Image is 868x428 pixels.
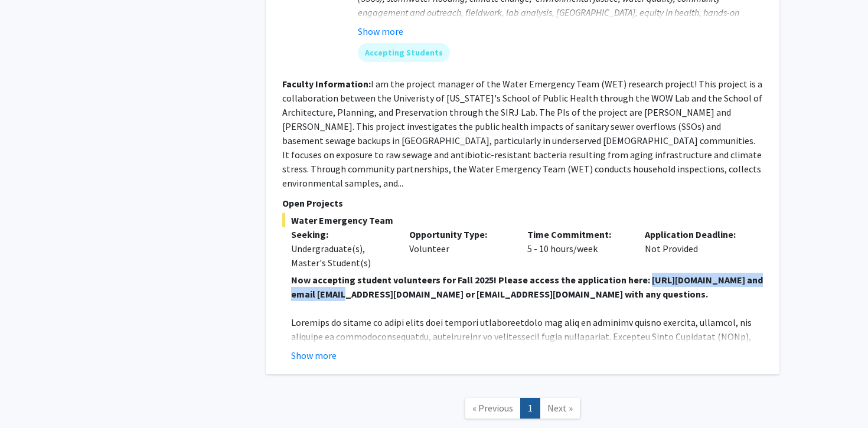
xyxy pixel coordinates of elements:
[409,227,510,241] p: Opportunity Type:
[465,398,521,419] a: Previous Page
[358,24,403,38] button: Show more
[291,348,337,362] button: Show more
[282,78,371,90] b: Faculty Information:
[636,227,754,270] div: Not Provided
[540,398,580,419] a: Next Page
[282,196,763,210] p: Open Projects
[282,213,763,227] span: Water Emergency Team
[291,227,391,241] p: Seeking:
[547,402,573,414] span: Next »
[520,398,540,419] a: 1
[9,375,50,419] iframe: Chat
[400,227,518,270] div: Volunteer
[518,227,637,270] div: 5 - 10 hours/week
[282,78,762,189] fg-read-more: I am the project manager of the Water Emergency Team (WET) research project! This project is a co...
[291,241,391,270] div: Undergraduate(s), Master's Student(s)
[645,227,745,241] p: Application Deadline:
[291,274,763,300] strong: Now accepting student volunteers for Fall 2025! Please access the application here: [URL][DOMAIN_...
[527,227,628,241] p: Time Commitment:
[472,402,513,414] span: « Previous
[358,43,450,62] mat-chip: Accepting Students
